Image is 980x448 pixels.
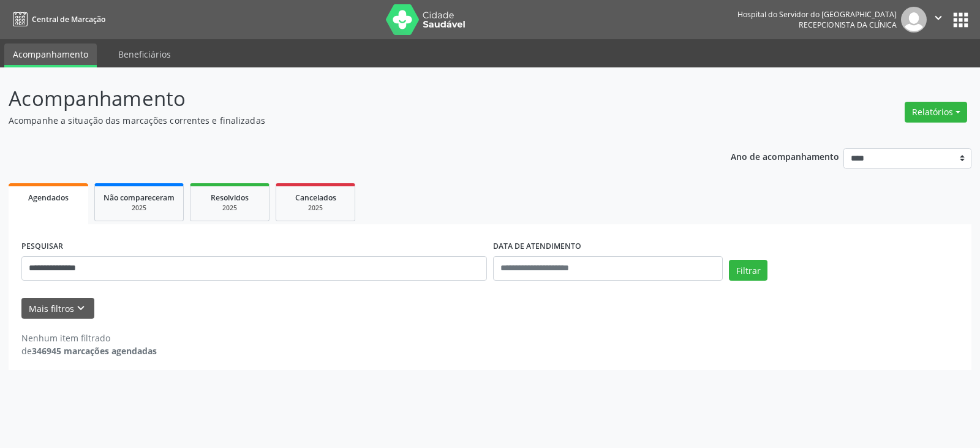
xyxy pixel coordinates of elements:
[211,192,249,203] span: Resolvidos
[905,102,967,123] button: Relatórios
[21,298,94,319] button: Mais filtroskeyboard_arrow_down
[74,302,88,315] i: keyboard_arrow_down
[731,148,839,164] p: Ano de acompanhamento
[9,83,682,114] p: Acompanhamento
[9,114,682,127] p: Acompanhe a situação das marcações correntes e finalizadas
[9,9,105,29] a: Central de Marcação
[901,7,927,32] img: img
[4,44,97,67] a: Acompanhamento
[950,9,971,31] button: apps
[932,11,945,25] i: 
[28,192,69,203] span: Agendados
[285,203,346,213] div: 2025
[21,237,63,256] label: PESQUISAR
[295,192,336,203] span: Cancelados
[927,7,950,32] button: 
[21,332,157,344] div: Nenhum item filtrado
[799,20,897,30] span: Recepcionista da clínica
[110,44,179,65] a: Beneficiários
[493,237,581,256] label: DATA DE ATENDIMENTO
[737,9,897,20] div: Hospital do Servidor do [GEOGRAPHIC_DATA]
[21,344,157,357] div: de
[104,203,175,213] div: 2025
[32,14,105,25] span: Central de Marcação
[729,260,767,281] button: Filtrar
[32,345,157,357] strong: 346945 marcações agendadas
[199,203,260,213] div: 2025
[104,192,175,203] span: Não compareceram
